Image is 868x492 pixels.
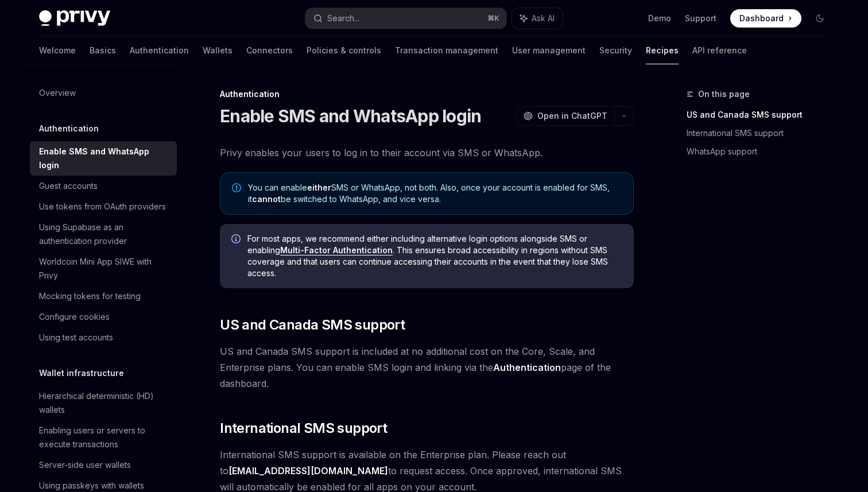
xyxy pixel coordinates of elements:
[687,142,838,161] a: WhatsApp support
[220,316,405,334] span: US and Canada SMS support
[247,233,622,279] span: For most apps, we recommend either including alternative login options alongside SMS or enabling ...
[646,37,679,64] a: Recipes
[30,307,177,327] a: Configure cookies
[220,88,634,100] div: Authentication
[220,106,481,126] h1: Enable SMS and WhatsApp login
[307,37,381,64] a: Policies & controls
[30,420,177,455] a: Enabling users or servers to execute transactions
[39,389,170,417] div: Hierarchical deterministic (HD) wallets
[30,141,177,176] a: Enable SMS and WhatsApp login
[39,331,113,344] div: Using test accounts
[395,37,498,64] a: Transaction management
[248,182,622,205] span: You can enable SMS or WhatsApp, not both. Also, once your account is enabled for SMS, it be switc...
[30,217,177,251] a: Using Supabase as an authentication provider
[30,176,177,196] a: Guest accounts
[30,83,177,103] a: Overview
[730,9,801,28] a: Dashboard
[220,419,387,437] span: International SMS support
[512,8,563,29] button: Ask AI
[39,289,141,303] div: Mocking tokens for testing
[39,424,170,451] div: Enabling users or servers to execute transactions
[39,179,98,193] div: Guest accounts
[39,458,131,472] div: Server-side user wallets
[39,10,110,26] img: dark logo
[39,200,166,214] div: Use tokens from OAuth providers
[220,343,634,392] span: US and Canada SMS support is included at no additional cost on the Core, Scale, and Enterprise pl...
[39,37,76,64] a: Welcome
[30,386,177,420] a: Hierarchical deterministic (HD) wallets
[90,37,116,64] a: Basics
[252,194,281,204] strong: cannot
[228,465,388,477] a: [EMAIL_ADDRESS][DOMAIN_NAME]
[30,251,177,286] a: Worldcoin Mini App SIWE with Privy
[39,255,170,282] div: Worldcoin Mini App SIWE with Privy
[599,37,632,64] a: Security
[30,196,177,217] a: Use tokens from OAuth providers
[307,183,331,192] strong: either
[203,37,232,64] a: Wallets
[537,110,607,122] span: Open in ChatGPT
[39,366,124,380] h5: Wallet infrastructure
[532,13,555,24] span: Ask AI
[39,220,170,248] div: Using Supabase as an authentication provider
[30,327,177,348] a: Using test accounts
[516,106,614,126] button: Open in ChatGPT
[280,245,393,255] a: Multi-Factor Authentication
[39,86,76,100] div: Overview
[687,106,838,124] a: US and Canada SMS support
[487,14,499,23] span: ⌘ K
[811,9,829,28] button: Toggle dark mode
[246,37,293,64] a: Connectors
[692,37,747,64] a: API reference
[39,145,170,172] div: Enable SMS and WhatsApp login
[231,234,243,246] svg: Info
[30,286,177,307] a: Mocking tokens for testing
[687,124,838,142] a: International SMS support
[648,13,671,24] a: Demo
[512,37,586,64] a: User management
[39,310,110,324] div: Configure cookies
[130,37,189,64] a: Authentication
[493,362,561,373] strong: Authentication
[698,87,750,101] span: On this page
[30,455,177,475] a: Server-side user wallets
[232,183,241,192] svg: Note
[739,13,784,24] span: Dashboard
[685,13,716,24] a: Support
[327,11,359,25] div: Search...
[39,122,99,135] h5: Authentication
[220,145,634,161] span: Privy enables your users to log in to their account via SMS or WhatsApp.
[305,8,506,29] button: Search...⌘K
